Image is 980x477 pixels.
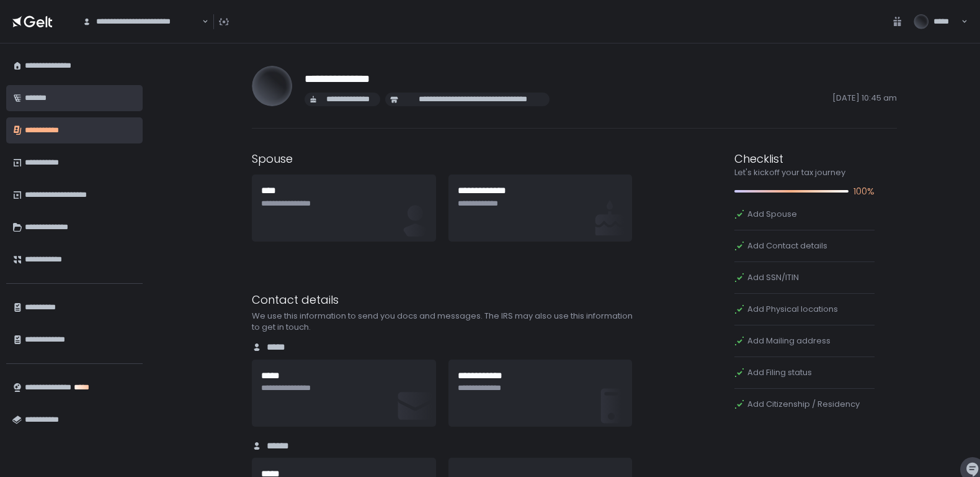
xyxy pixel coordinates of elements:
div: Spouse [252,150,634,167]
span: Add Mailing address [747,335,831,347]
span: Add Citizenship / Residency [747,399,860,410]
span: [DATE] 10:45 am [555,93,896,106]
div: We use this information to send you docs and messages. The IRS may also use this information to g... [252,311,634,333]
div: Contact details [252,291,634,308]
div: Checklist [734,150,875,167]
span: Add Spouse [747,209,797,220]
span: Add Filing status [747,367,812,378]
div: Let's kickoff your tax journey [734,167,875,178]
span: Add SSN/ITIN [747,272,799,283]
span: Add Physical locations [747,304,838,315]
span: 100% [853,184,875,199]
span: Add Contact details [747,240,827,252]
div: Search for option [74,9,208,35]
